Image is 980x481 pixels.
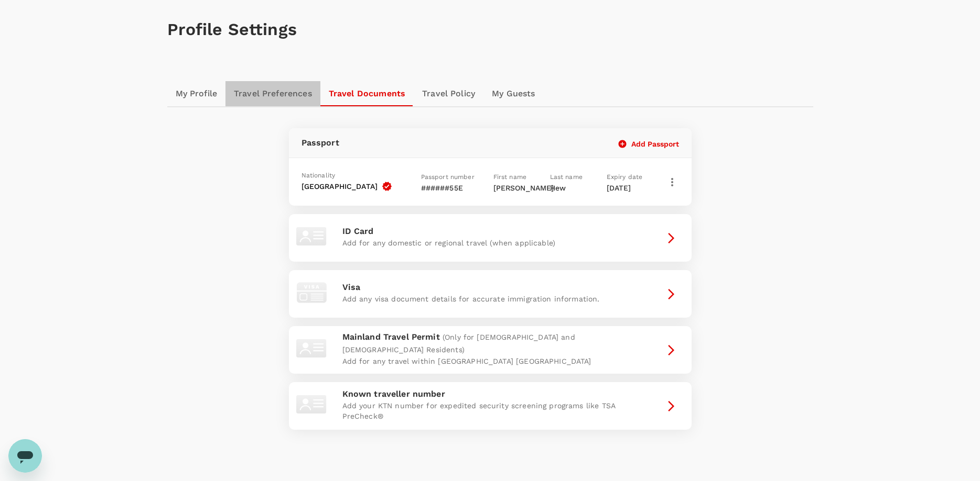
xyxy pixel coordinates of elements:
[293,218,330,255] img: id-card
[320,81,414,106] a: Travel Documents
[167,81,226,106] a: My Profile
[342,294,638,304] p: Add any visa document details for accurate immigration information.
[414,81,483,106] a: Travel Policy
[619,139,679,149] button: Add Passport
[293,274,330,311] img: visa
[342,388,638,400] p: Known traveller number
[301,181,378,192] p: [GEOGRAPHIC_DATA]
[421,173,475,181] span: Passport number
[607,183,654,193] p: [DATE]
[550,173,583,181] span: Last name
[293,386,330,423] img: id-card
[8,439,42,473] iframe: Button to launch messaging window
[607,173,643,181] span: Expiry date
[342,356,638,366] p: Add for any travel within [GEOGRAPHIC_DATA] [GEOGRAPHIC_DATA]
[342,225,638,238] p: ID Card
[293,330,330,367] img: id-card
[167,20,813,39] h1: Profile Settings
[493,183,541,193] p: [PERSON_NAME]
[342,400,638,421] p: Add your KTN number for expedited security screening programs like TSA PreCheck®
[493,173,527,181] span: First name
[301,172,336,179] span: Nationality
[342,281,638,294] p: Visa
[550,183,597,193] p: Hew
[342,238,638,248] p: Add for any domestic or regional travel (when applicable)
[421,183,484,193] p: ######55E
[301,137,339,149] p: Passport
[342,331,638,356] p: Mainland Travel Permit
[225,81,320,106] a: Travel Preferences
[342,333,575,354] span: (Only for [DEMOGRAPHIC_DATA] and [DEMOGRAPHIC_DATA] Residents)
[483,81,543,106] a: My Guests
